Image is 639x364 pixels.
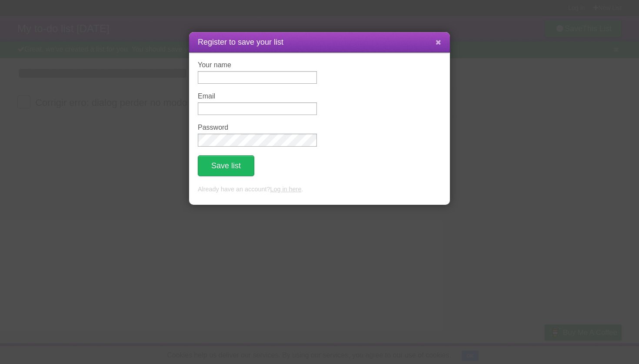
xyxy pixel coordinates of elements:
[198,36,441,48] h1: Register to save your list
[198,92,317,100] label: Email
[198,155,254,176] button: Save list
[198,61,317,69] label: Your name
[270,186,301,193] a: Log in here
[198,124,317,131] label: Password
[198,185,441,194] p: Already have an account? .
